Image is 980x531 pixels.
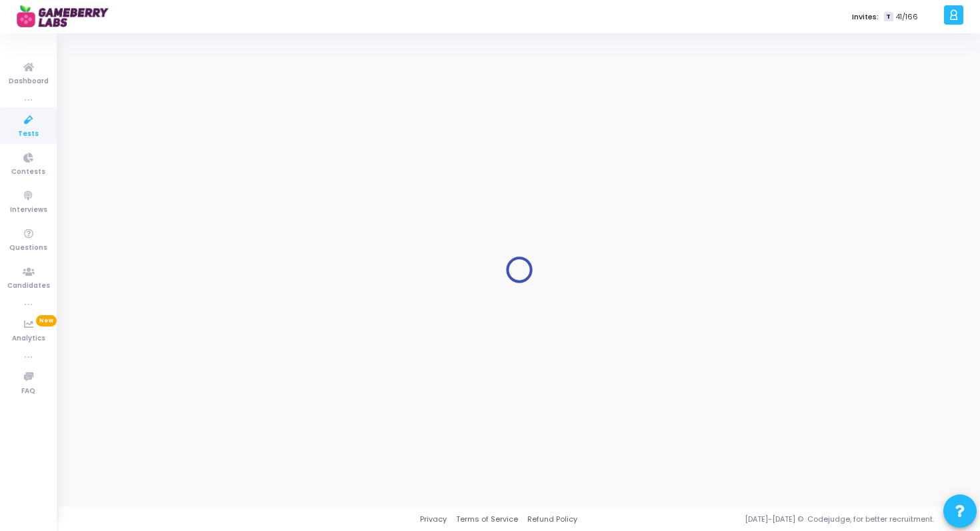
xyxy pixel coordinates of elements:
[17,3,117,30] img: logo
[36,315,57,326] span: New
[852,11,879,23] label: Invites:
[9,76,49,87] span: Dashboard
[21,386,35,397] span: FAQ
[18,129,39,140] span: Tests
[577,514,963,525] div: [DATE]-[DATE] © Codejudge, for better recruitment.
[12,333,45,344] span: Analytics
[896,11,918,23] span: 41/166
[884,12,893,22] span: T
[527,514,577,525] a: Refund Policy
[456,514,518,525] a: Terms of Service
[9,243,47,254] span: Questions
[11,167,45,178] span: Contests
[10,205,47,216] span: Interviews
[420,514,447,525] a: Privacy
[7,280,50,292] span: Candidates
